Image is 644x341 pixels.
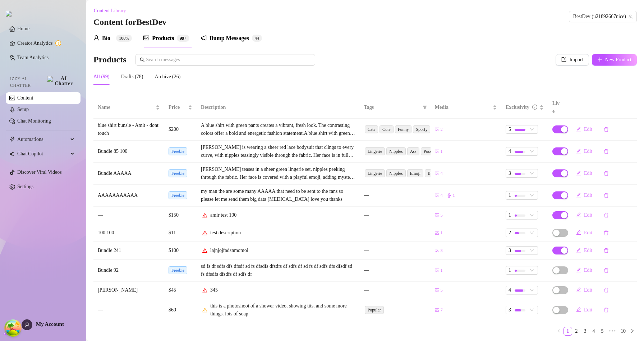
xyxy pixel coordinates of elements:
li: 3 [581,327,589,336]
span: 1 [509,191,511,199]
span: 3 [441,247,443,254]
td: $11 [164,224,197,242]
span: picture [435,127,439,132]
td: $60 [164,299,197,321]
button: Import [556,54,589,66]
a: 4 [590,327,598,335]
div: All (99) [93,73,110,81]
span: delete [604,230,609,235]
td: Bundle 241 [93,242,164,260]
span: Cute [379,125,394,133]
a: 2 [572,327,580,335]
a: Team Analytics [17,55,49,60]
img: AI Chatter [47,76,75,86]
span: 4 [441,170,443,177]
input: Search messages [146,56,311,64]
td: — [360,224,431,242]
span: Edit [584,230,592,236]
a: Content [17,95,33,101]
th: Name [93,97,164,119]
span: 3 [509,169,511,177]
h3: Content for BestDev [93,17,166,28]
a: Discover Viral Videos [17,169,62,175]
span: Freebie [169,147,187,155]
span: Edit [584,287,592,293]
span: team [629,14,633,19]
div: this is a photoshoot of a shower video, showing tits, and some more things. lots of soap [210,302,355,318]
span: edit [576,248,581,253]
span: Edit [584,192,592,198]
span: Bedroom [425,169,447,177]
td: Bundle 85 100 [93,141,164,163]
img: Chat Copilot [9,151,14,156]
button: Edit [570,265,598,276]
span: right [630,329,635,333]
a: 10 [618,327,628,335]
span: user [24,322,30,328]
button: delete [598,304,615,316]
div: Bio [102,34,110,43]
span: ••• [607,327,618,336]
span: 4 [509,286,511,294]
span: Cats [365,125,378,133]
span: Ass [407,147,419,155]
button: delete [598,124,615,135]
span: Emoji [407,169,423,177]
h3: Products [93,54,126,66]
th: Price [164,97,197,119]
div: Exclusivity [506,103,529,111]
span: Name [98,103,154,111]
td: blue shirt bunsle - Amit - dont touch [93,119,164,141]
div: [PERSON_NAME] teases in a sheer green lingerie set, nipples peeking through the fabric. Her face ... [201,165,355,181]
span: Automations [17,134,68,145]
span: delete [604,288,609,293]
div: lajnjojfadsnmomoi [210,247,248,254]
span: edit [576,230,581,235]
li: Next Page [628,327,637,336]
span: 1 [453,192,455,199]
span: edit [576,287,581,292]
span: 4 [255,36,257,41]
span: Import [569,57,583,63]
button: Edit [570,190,598,201]
span: 2 [509,229,511,237]
span: 1 [441,267,443,274]
div: [PERSON_NAME] is wearing a sheer red lace bodysuit that clings to every curve, with nipples teasi... [201,143,355,159]
span: Popular [365,306,384,314]
span: Edit [584,149,592,154]
span: delete [604,248,609,253]
span: picture [435,268,439,273]
span: warning [202,248,207,253]
a: 1 [564,327,572,335]
span: delete [604,149,609,154]
span: 1 [509,266,511,274]
li: 2 [572,327,581,336]
div: amir test 100 [210,211,236,219]
span: edit [576,267,581,273]
button: delete [598,265,615,276]
a: 3 [581,327,589,335]
span: picture [435,288,439,292]
span: info-circle [532,105,537,110]
div: A blue shirt with green pants creates a vibrant, fresh look. The contrasting colors offer a bold ... [201,121,355,137]
button: Content Library [93,5,132,17]
span: My Account [36,321,64,327]
span: edit [576,212,581,217]
span: edit [576,170,581,176]
span: Tags [364,103,420,111]
span: warning [202,288,207,293]
th: Media [431,97,501,119]
a: Settings [17,184,33,189]
span: 3 [509,247,511,254]
td: — [360,242,431,260]
th: Tags [360,97,431,119]
button: Edit [570,304,598,316]
span: 1 [441,230,443,236]
span: delete [604,127,609,132]
span: warning [202,230,207,235]
span: Nipples [386,147,405,155]
td: — [360,207,431,224]
span: Nipples [386,169,405,177]
div: my man the are some many AAAAA that need to be sent to the fans so please let me send them big da... [201,187,355,203]
span: Freebie [169,191,187,199]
